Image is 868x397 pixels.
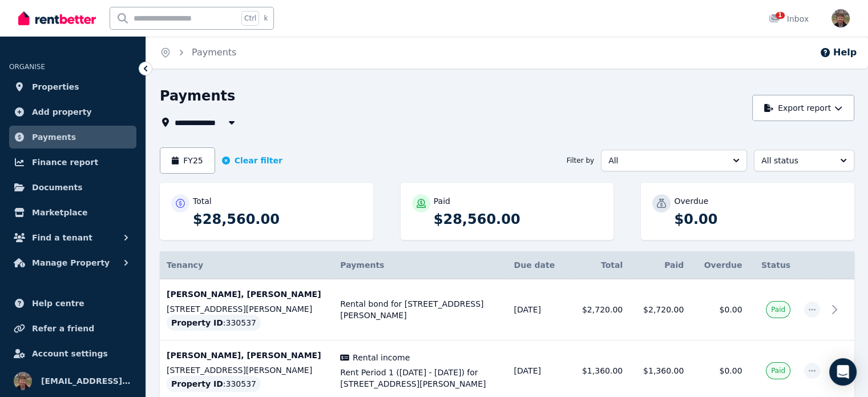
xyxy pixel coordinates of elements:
span: Paid [771,305,785,314]
img: RentBetter [18,10,96,27]
span: $0.00 [719,366,742,375]
p: [PERSON_NAME], [PERSON_NAME] [167,288,326,300]
th: Total [568,251,629,279]
button: Export report [752,95,854,121]
a: Add property [9,101,136,123]
span: k [264,14,268,23]
span: Documents [32,181,83,194]
td: $2,720.00 [629,279,691,340]
span: Payments [32,130,76,144]
th: Status [749,251,797,279]
span: Help centre [32,296,84,310]
span: Paid [771,366,785,375]
span: Finance report [32,155,98,169]
td: [DATE] [507,279,569,340]
span: Properties [32,80,79,94]
span: Account settings [32,347,108,360]
p: $28,560.00 [193,210,362,228]
span: Add property [32,105,92,119]
a: Documents [9,176,136,199]
th: Paid [629,251,691,279]
h1: Payments [160,87,235,105]
span: All [608,155,724,166]
p: [PERSON_NAME], [PERSON_NAME] [167,350,326,361]
a: Finance report [9,151,136,174]
span: Find a tenant [32,231,92,244]
td: $2,720.00 [568,279,629,340]
span: Property ID [171,378,223,390]
th: Overdue [691,251,749,279]
button: Help [819,46,857,59]
span: All status [761,155,831,166]
span: Property ID [171,317,223,328]
nav: Breadcrumb [146,37,250,69]
p: [STREET_ADDRESS][PERSON_NAME] [167,364,326,376]
span: Manage Property [32,256,110,270]
a: Payments [9,126,136,149]
a: Help centre [9,292,136,315]
div: Inbox [769,13,809,25]
span: Rental income [353,352,410,363]
a: Payments [192,47,236,58]
span: $0.00 [719,305,742,314]
span: Marketplace [32,206,87,219]
button: All status [754,150,854,171]
p: [STREET_ADDRESS][PERSON_NAME] [167,303,326,315]
button: All [601,150,747,171]
span: [EMAIL_ADDRESS][DOMAIN_NAME] [41,374,132,388]
div: Open Intercom Messenger [829,358,857,386]
p: $0.00 [674,210,843,228]
th: Tenancy [160,251,333,279]
button: FY25 [160,147,215,174]
a: Refer a friend [9,317,136,340]
th: Due date [507,251,569,279]
span: Refer a friend [32,322,94,335]
img: janeandleon@yahoo.com.au [14,372,32,390]
p: Total [193,195,212,207]
span: ORGANISE [9,63,45,71]
a: Properties [9,75,136,98]
span: Filter by [567,156,594,165]
button: Clear filter [222,155,282,166]
a: Marketplace [9,201,136,224]
a: Account settings [9,342,136,365]
span: 1 [776,12,785,19]
p: $28,560.00 [434,210,603,228]
span: Ctrl [241,11,259,26]
span: Payments [340,260,384,270]
img: janeandleon@yahoo.com.au [831,9,850,27]
button: Manage Property [9,251,136,274]
p: Overdue [674,195,708,207]
button: Find a tenant [9,226,136,249]
span: Rent Period 1 ([DATE] - [DATE]) for [STREET_ADDRESS][PERSON_NAME] [340,367,500,390]
span: Rental bond for [STREET_ADDRESS][PERSON_NAME] [340,298,500,321]
div: : 330537 [167,315,261,331]
p: Paid [434,195,450,207]
div: : 330537 [167,376,261,392]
